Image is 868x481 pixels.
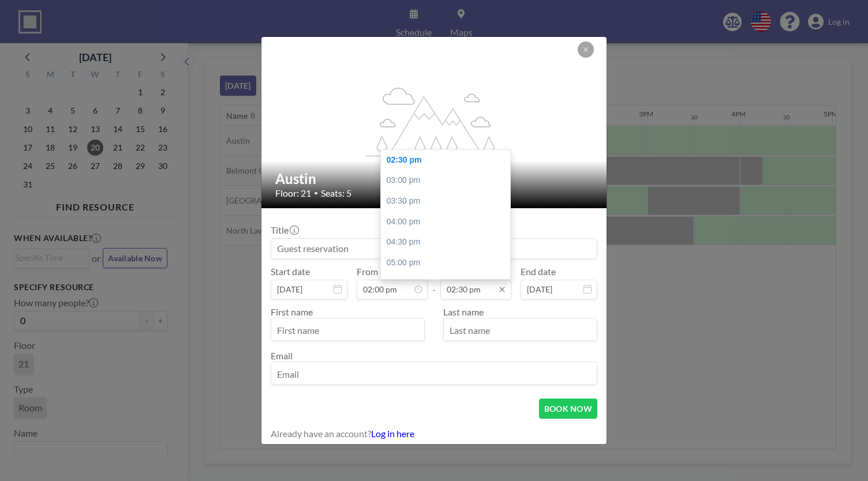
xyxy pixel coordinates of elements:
[275,170,594,187] h2: Austin
[271,321,424,340] input: First name
[381,170,516,191] div: 03:00 pm
[521,266,556,277] label: End date
[314,189,318,197] span: •
[432,270,436,295] span: -
[271,350,293,361] label: Email
[381,232,516,253] div: 04:30 pm
[271,224,298,236] label: Title
[275,187,311,199] span: Floor: 21
[381,191,516,212] div: 03:30 pm
[444,321,597,340] input: Last name
[381,253,516,273] div: 05:00 pm
[271,266,310,277] label: Start date
[381,212,516,232] div: 04:00 pm
[271,364,597,384] input: Email
[381,150,516,171] div: 02:30 pm
[321,187,351,199] span: Seats: 5
[271,239,597,258] input: Guest reservation
[357,266,378,277] label: From
[443,306,484,317] label: Last name
[271,428,371,439] span: Already have an account?
[371,428,414,439] a: Log in here
[539,399,597,419] button: BOOK NOW
[381,273,516,294] div: 05:30 pm
[271,306,313,317] label: First name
